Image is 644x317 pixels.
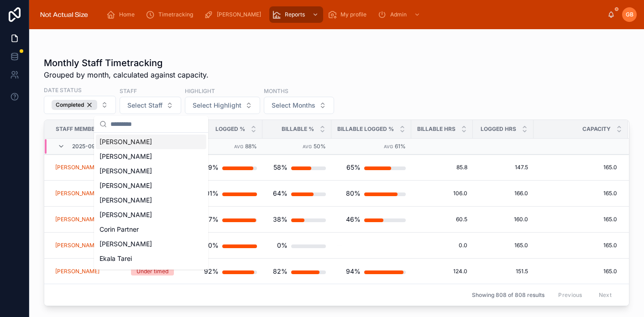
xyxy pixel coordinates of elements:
span: 166.0 [478,190,528,197]
div: 92% [204,262,219,281]
span: [PERSON_NAME] [99,166,152,176]
div: 80% [346,184,361,203]
a: [PERSON_NAME] [55,216,99,223]
a: Reports [269,6,323,23]
h1: Monthly Staff Timetracking [44,57,209,69]
div: Suggestions [94,133,208,270]
div: 100% [201,236,219,255]
span: 88% [245,143,257,150]
span: 160.0 [478,216,528,223]
span: Billable Hrs [417,125,456,133]
div: 65% [346,158,361,177]
span: Grouped by month, calculated against capacity. [44,69,209,80]
span: Staff Member [56,125,98,133]
span: 165.0 [478,242,528,249]
small: Avg [303,144,312,149]
span: 124.0 [417,268,467,275]
div: 82% [273,262,288,281]
span: 106.0 [417,190,467,197]
span: My profile [340,11,367,18]
span: [PERSON_NAME] [99,196,152,205]
button: Select Button [44,96,116,114]
div: 0% [277,236,288,255]
span: 151.5 [478,268,528,275]
a: [PERSON_NAME] [55,242,99,249]
span: Home [119,11,135,18]
div: 64% [273,184,288,203]
span: [PERSON_NAME] [99,239,152,249]
span: 165.0 [534,268,617,275]
span: Billable Logged % [337,125,394,133]
img: App logo [37,7,92,22]
button: Unselect COMPLETED [52,100,97,110]
span: [PERSON_NAME] [99,181,152,190]
button: Select Button [120,97,181,114]
span: 165.0 [534,216,617,223]
span: [PERSON_NAME] [217,11,261,18]
button: Select Button [185,97,260,114]
span: [PERSON_NAME] [99,269,152,278]
span: Corin Partner [99,225,139,234]
button: Select Button [264,97,334,114]
span: Timetracking [158,11,193,18]
label: Staff [120,87,137,95]
span: 60.5 [417,216,467,223]
span: [PERSON_NAME] [99,137,152,146]
small: Avg [234,144,243,149]
div: Completed [52,100,97,110]
label: Highlight [185,87,215,95]
span: -- [337,242,342,249]
div: 94% [346,262,361,281]
a: Timetracking [143,6,199,23]
span: Select Highlight [193,101,241,110]
span: 165.0 [534,164,617,171]
a: [PERSON_NAME] [55,190,99,197]
span: 147.5 [478,164,528,171]
div: 46% [346,210,361,229]
div: scrollable content [99,5,607,25]
span: Ekala Tarei [99,254,132,263]
div: 101% [203,184,219,203]
a: [PERSON_NAME] [201,6,267,23]
a: Home [104,6,141,23]
div: 58% [273,158,288,177]
small: Avg [384,144,393,149]
a: [PERSON_NAME] [55,164,99,171]
span: 165.0 [534,190,617,197]
span: Showing 808 of 808 results [472,291,545,299]
span: 2025-09 Sep [72,143,107,150]
span: Logged Hrs [481,125,516,133]
span: Select Staff [127,101,162,110]
span: 61% [395,143,406,150]
a: Admin [375,6,425,23]
span: GB [626,11,634,18]
a: My profile [325,6,373,23]
span: 50% [314,143,326,150]
span: Logged % [215,125,245,133]
span: 0.0 [417,242,467,249]
span: [PERSON_NAME] [99,210,152,219]
span: [PERSON_NAME] [99,152,152,161]
span: 85.8 [417,164,467,171]
label: Months [264,87,288,95]
div: 38% [273,210,288,229]
span: Capacity [582,125,611,133]
div: 89% [204,158,219,177]
span: Select Months [272,101,315,110]
span: Reports [285,11,305,18]
span: Admin [390,11,407,18]
div: 97% [204,210,219,229]
div: Under timed [136,267,168,275]
label: Date Status [44,86,82,94]
span: Billable % [282,125,314,133]
a: [PERSON_NAME] [55,268,99,275]
span: 165.0 [534,242,617,249]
